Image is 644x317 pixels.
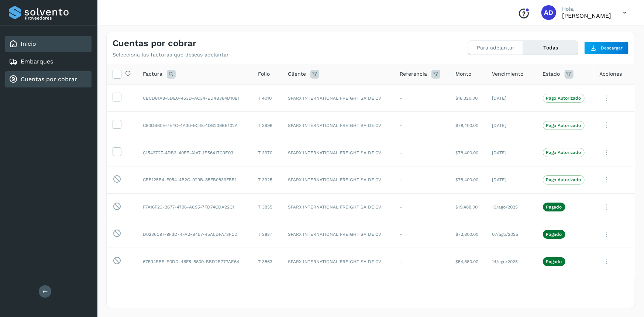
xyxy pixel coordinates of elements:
td: - [394,221,450,248]
td: [DATE] [486,166,537,193]
td: 232D710B-CDF5-4CD9-8260-3AB335713362 [137,275,252,303]
td: [DATE] [486,85,537,112]
td: T 3925 [252,166,282,193]
a: Inicio [21,40,36,47]
td: $78,400.00 [450,139,486,166]
td: SPARX INTERNATIONAL FREIGHT SA DE CV [282,275,394,303]
p: Pago Autorizado [546,150,581,155]
td: SPARX INTERNATIONAL FREIGHT SA DE CV [282,221,394,248]
td: T 4010 [252,85,282,112]
span: Descargar [601,45,623,51]
p: Pagado [546,259,562,264]
p: Pago Autorizado [546,177,581,182]
p: ALMA DELIA CASTAÑEDA MERCADO [562,12,611,19]
td: SPARX INTERNATIONAL FREIGHT SA DE CV [282,166,394,193]
td: T 3998 [252,112,282,139]
a: Embarques [21,58,53,65]
td: - [394,193,450,221]
td: [DATE] [486,112,537,139]
p: Pagado [546,204,562,210]
span: Vencimiento [492,70,524,78]
td: 07/ago/2025 [486,221,537,248]
td: SPARX INTERNATIONAL FREIGHT SA DE CV [282,85,394,112]
td: D0236C97-9F3D-4FA2-B457-45A5DFA73FCD [137,221,252,248]
div: Cuentas por cobrar [5,71,92,87]
td: T 3863 [252,248,282,275]
span: Estado [543,70,560,78]
span: Factura [143,70,162,78]
td: $78,400.00 [450,112,486,139]
td: CEB125B4-F954-4B2C-929B-85FB0839FBE1 [137,166,252,193]
td: T 3855 [252,193,282,221]
p: Selecciona las facturas que deseas adelantar [113,52,229,58]
td: - [394,166,450,193]
span: Acciones [600,70,622,78]
td: 67534EBE-E0DD-46F5-8809-BBD2E777AE64 [137,248,252,275]
div: Embarques [5,54,92,70]
td: - [394,275,450,303]
td: $19,488.00 [450,193,486,221]
span: Folio [258,70,270,78]
td: SPARX INTERNATIONAL FREIGHT SA DE CV [282,139,394,166]
p: Pago Autorizado [546,96,581,101]
p: Pagado [546,232,562,237]
td: $18,320.00 [450,85,486,112]
button: Todas [523,41,578,55]
td: $72,800.00 [450,275,486,303]
p: Pago Autorizado [546,123,581,128]
td: SPARX INTERNATIONAL FREIGHT SA DE CV [282,112,394,139]
td: CBCD81A8-5DE0-453D-AC34-ED4B384D10B1 [137,85,252,112]
h4: Cuentas por cobrar [113,38,196,49]
td: 13/ago/2025 [486,193,537,221]
span: Cliente [288,70,306,78]
p: Proveedores [25,15,89,21]
td: $78,400.00 [450,166,486,193]
td: [DATE] [486,139,537,166]
td: $54,880.00 [450,248,486,275]
td: SPARX INTERNATIONAL FREIGHT SA DE CV [282,248,394,275]
td: T 3837 [252,221,282,248]
a: Cuentas por cobrar [21,76,77,83]
span: Referencia [400,70,427,78]
td: SPARX INTERNATIONAL FREIGHT SA DE CV [282,193,394,221]
td: - [394,112,450,139]
td: T 3835 [252,275,282,303]
td: C1543727-4DB3-40FF-A1A7-1E56417C3E03 [137,139,252,166]
p: Hola, [562,6,611,12]
td: T 3970 [252,139,282,166]
td: C90DB60E-7E4C-4A30-9C4E-1DB239BE102A [137,112,252,139]
span: Monto [455,70,471,78]
td: 07/ago/2025 [486,275,537,303]
td: $72,800.00 [450,221,486,248]
div: Inicio [5,36,92,52]
button: Para adelantar [468,41,523,55]
td: - [394,85,450,112]
button: Descargar [584,41,629,55]
td: 14/ago/2025 [486,248,537,275]
td: F7A16F23-2677-4796-AC95-7FD74CDA22C1 [137,193,252,221]
td: - [394,139,450,166]
td: - [394,248,450,275]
